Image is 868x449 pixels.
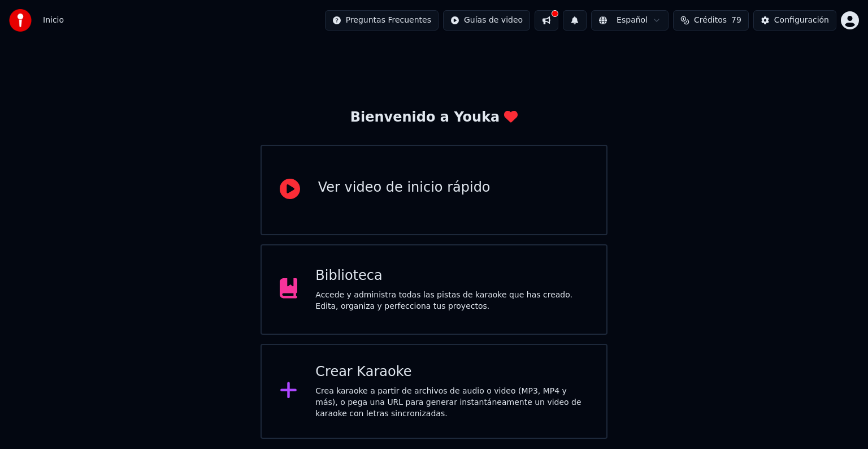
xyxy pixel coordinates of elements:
[673,10,749,31] button: Créditos79
[315,386,588,420] div: Crea karaoke a partir de archivos de audio o video (MP3, MP4 y más), o pega una URL para generar ...
[315,290,588,312] div: Accede y administra todas las pistas de karaoke que has creado. Edita, organiza y perfecciona tus...
[318,179,491,197] div: Ver video de inicio rápido
[694,15,727,26] span: Créditos
[43,15,64,26] span: Inicio
[325,10,439,31] button: Preguntas Frecuentes
[443,10,530,31] button: Guías de video
[350,109,518,127] div: Bienvenido a Youka
[774,15,829,26] div: Configuración
[753,10,836,31] button: Configuración
[9,9,32,32] img: youka
[43,15,64,26] nav: breadcrumb
[315,267,588,285] div: Biblioteca
[731,15,741,26] span: 79
[315,363,588,381] div: Crear Karaoke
